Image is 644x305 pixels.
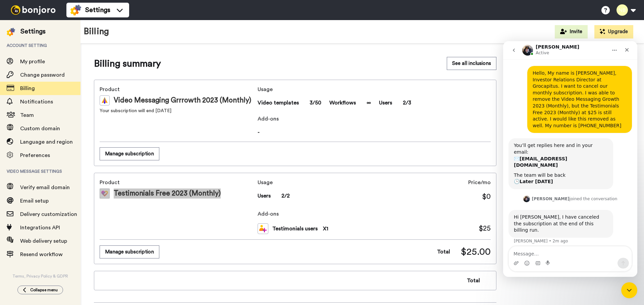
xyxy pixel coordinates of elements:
span: Testimonials users [272,225,318,233]
iframe: Intercom live chat [503,41,637,277]
span: Your subscription will end [DATE] [100,107,255,114]
span: Collapse menu [30,287,58,293]
span: Total [467,277,480,285]
span: Total [437,248,450,256]
span: Users [258,192,271,200]
span: Change password [20,72,65,78]
span: Usage [258,85,411,93]
span: Product [100,178,255,186]
button: See all inclusions [447,57,496,70]
button: Manage subscription [100,245,159,258]
iframe: Intercom live chat [621,282,637,298]
span: Verify email domain [20,185,70,190]
span: 2/3 [403,99,411,107]
img: settings-colored.svg [70,5,81,15]
span: Resend workflow [20,252,63,257]
span: My profile [20,59,45,64]
span: ∞ [367,99,371,107]
span: Web delivery setup [20,238,67,244]
img: vm-color.svg [100,95,110,105]
span: Add-ons [258,115,491,123]
button: Invite [555,25,588,39]
span: Integrations API [20,225,60,230]
span: - [258,128,491,136]
span: Notifications [20,99,53,104]
span: Usage [258,178,290,186]
span: Team [20,112,34,118]
span: Custom domain [20,126,60,131]
div: Settings [20,27,46,36]
span: X 1 [323,225,328,233]
img: tm-color.svg [100,188,110,199]
span: Product [100,85,255,93]
span: Price/mo [468,178,491,186]
img: settings-colored.svg [7,28,15,36]
span: Email setup [20,198,49,204]
button: Manage subscription [100,147,159,160]
span: Workflows [329,99,356,107]
img: bj-logo-header-white.svg [8,5,58,15]
span: Add-ons [258,210,491,218]
div: Video Messaging Grrrowth 2023 (Monthly) [100,95,255,105]
span: $0 [482,192,491,202]
span: Users [379,99,392,107]
span: Video templates [258,99,299,107]
img: tm-users.svg [258,223,268,234]
span: Billing summary [94,57,161,70]
h1: Billing [84,27,109,36]
span: Billing [20,86,35,91]
button: Collapse menu [17,286,63,294]
span: Delivery customization [20,212,77,217]
span: 2/2 [281,192,290,200]
span: Language and region [20,139,73,145]
button: Upgrade [594,25,633,39]
span: Preferences [20,153,50,158]
span: Settings [85,5,110,15]
span: 3/50 [310,99,321,107]
span: $ 25 [479,224,491,234]
div: Testimonials Free 2023 (Monthly) [100,188,255,199]
span: $25.00 [461,245,491,258]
